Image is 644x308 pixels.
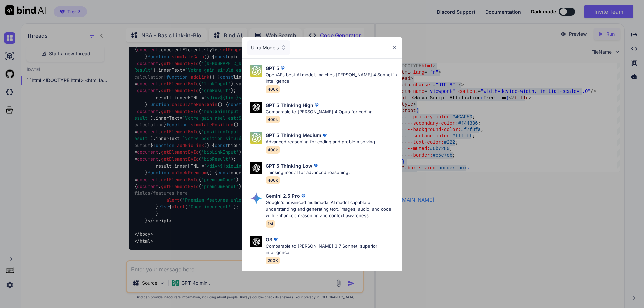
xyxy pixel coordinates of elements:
span: 400k [266,116,280,123]
img: premium [312,162,319,169]
img: Pick Models [250,132,262,144]
p: GPT 5 Thinking High [266,102,313,109]
img: Pick Models [250,192,262,204]
img: Pick Models [250,162,262,174]
span: 400k [266,146,280,154]
p: Comparable to [PERSON_NAME] 3.7 Sonnet, superior intelligence [266,243,397,256]
img: premium [272,236,279,243]
span: 400k [266,85,280,93]
p: Google's advanced multimodal AI model capable of understanding and generating text, images, audio... [266,199,397,219]
img: premium [279,65,286,71]
img: Pick Models [250,236,262,248]
p: O3 [266,236,272,243]
img: Pick Models [250,102,262,113]
p: Comparable to [PERSON_NAME] 4 Opus for coding [266,109,373,115]
img: premium [321,132,328,139]
p: Thinking model for advanced reasoning. [266,169,350,176]
img: premium [313,102,320,108]
p: GPT 5 [266,65,279,72]
img: premium [300,193,307,199]
img: Pick Models [250,65,262,77]
p: Advanced reasoning for coding and problem solving [266,139,375,145]
p: Gemini 2.5 Pro [266,192,300,199]
p: GPT 5 Thinking Medium [266,132,321,139]
p: GPT 5 Thinking Low [266,162,312,169]
img: Pick Models [281,45,286,50]
img: close [391,45,397,50]
span: 1M [266,220,275,228]
div: Ultra Models [247,40,290,55]
span: 400k [266,176,280,184]
p: OpenAI's best AI model, matches [PERSON_NAME] 4 Sonnet in Intelligence [266,72,397,85]
span: 200K [266,257,280,264]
